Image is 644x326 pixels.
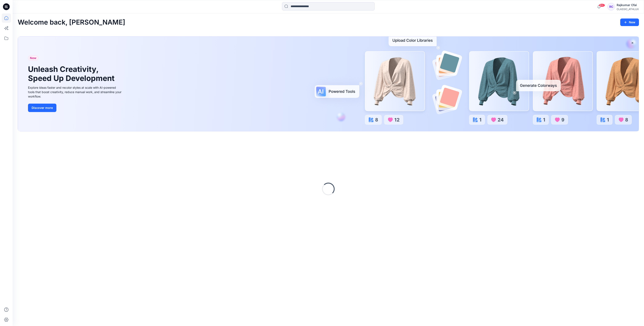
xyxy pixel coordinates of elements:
[28,104,56,112] button: Discover more
[30,55,36,61] span: New
[28,65,116,83] h1: Unleash Creativity, Speed Up Development
[617,8,639,11] div: CLASSIC_ATHLUX
[620,18,639,26] button: New
[28,104,123,112] a: Discover more
[617,3,639,8] div: Rajkumar Cfai
[599,4,605,7] span: 99+
[18,18,125,26] h2: Welcome back, [PERSON_NAME]
[607,3,615,11] div: RC
[28,85,123,99] div: Explore ideas faster and recolor styles at scale with AI-powered tools that boost creativity, red...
